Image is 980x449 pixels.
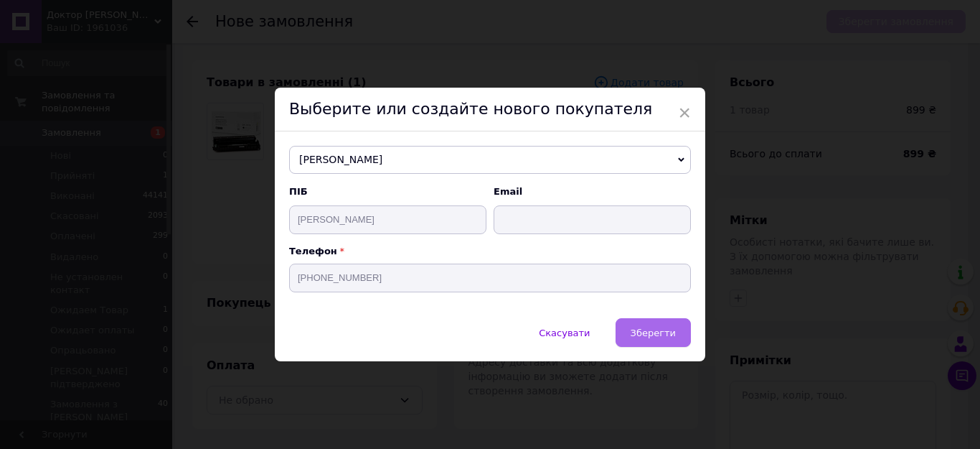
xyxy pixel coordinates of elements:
button: Зберегти [616,318,691,347]
span: [PERSON_NAME] [289,146,691,175]
span: Зберегти [631,328,676,338]
p: Телефон [289,246,691,256]
div: Выберите или создайте нового покупателя [275,88,705,131]
button: Скасувати [524,318,605,347]
span: × [678,101,691,125]
input: +38 096 0000000 [289,264,691,292]
span: ПІБ [289,185,486,198]
span: Скасувати [539,328,590,338]
span: Email [494,185,691,198]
